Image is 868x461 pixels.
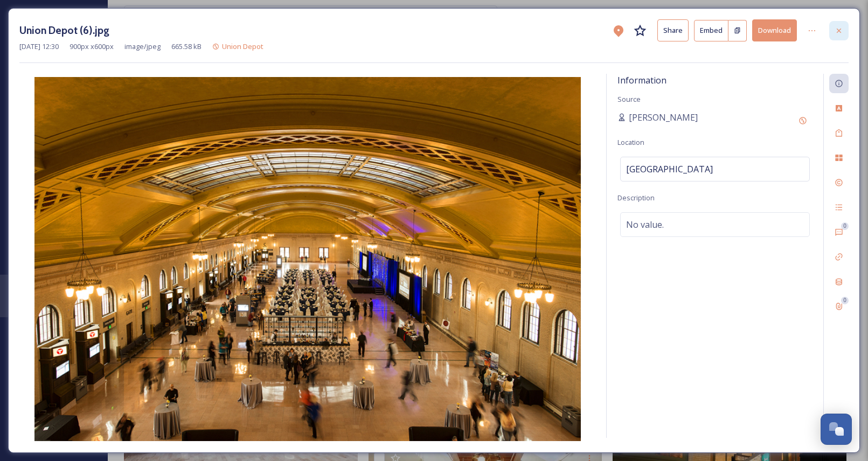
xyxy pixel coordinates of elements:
button: Download [752,19,797,41]
span: Location [617,137,644,147]
span: 665.58 kB [171,41,202,52]
button: Share [657,19,689,41]
span: image/jpeg [124,41,161,52]
span: Information [617,74,666,86]
span: Description [617,193,655,202]
button: Embed [694,20,728,41]
img: Union%20Depot%20(6).jpg [19,77,595,441]
span: 900 px x 600 px [70,41,114,52]
span: Union Depot [222,41,263,51]
div: 0 [841,297,849,304]
span: [PERSON_NAME] [629,111,698,124]
span: No value. [626,218,664,231]
div: 0 [841,222,849,230]
span: [GEOGRAPHIC_DATA] [626,163,713,176]
button: Open Chat [821,414,852,445]
span: Source [617,94,641,104]
h3: Union Depot (6).jpg [19,23,109,38]
span: [DATE] 12:30 [19,41,59,52]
